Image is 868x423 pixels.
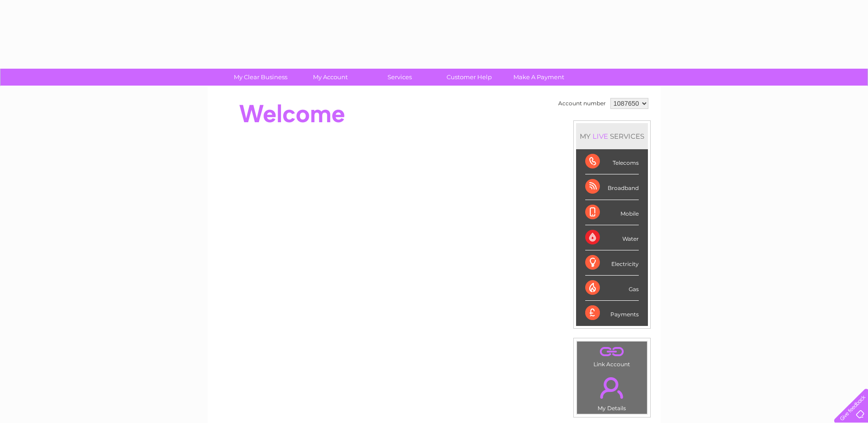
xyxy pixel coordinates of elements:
[576,123,648,149] div: MY SERVICES
[579,344,645,360] a: .
[223,69,298,86] a: My Clear Business
[585,225,639,250] div: Water
[585,276,639,301] div: Gas
[585,149,639,174] div: Telecoms
[431,69,507,86] a: Customer Help
[585,250,639,276] div: Electricity
[585,200,639,225] div: Mobile
[579,372,645,404] a: .
[577,369,647,414] td: My Details
[577,341,647,370] td: Link Account
[292,69,368,86] a: My Account
[585,174,639,200] div: Broadband
[585,301,639,325] div: Payments
[362,69,437,86] a: Services
[591,132,610,141] div: LIVE
[501,69,577,86] a: Make A Payment
[556,96,608,111] td: Account number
